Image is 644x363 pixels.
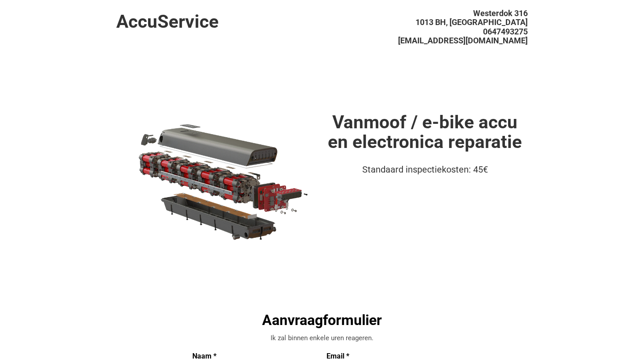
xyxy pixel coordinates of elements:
h1: AccuService [116,12,322,32]
span: [EMAIL_ADDRESS][DOMAIN_NAME] [398,36,528,45]
label: Email * [326,352,452,361]
span: Standaard inspectiekosten: 45€ [362,164,488,175]
img: battery.webp [116,112,322,249]
span: Westerdok 316 [473,8,528,18]
label: Naam * [192,352,318,361]
span: 0647493275 [483,27,528,36]
span: 1013 BH, [GEOGRAPHIC_DATA] [415,17,528,27]
div: Aanvraagformulier [192,311,452,329]
h1: Vanmoof / e-bike accu en electronica reparatie [322,112,528,152]
div: Ik zal binnen enkele uren reageren. [192,333,452,343]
